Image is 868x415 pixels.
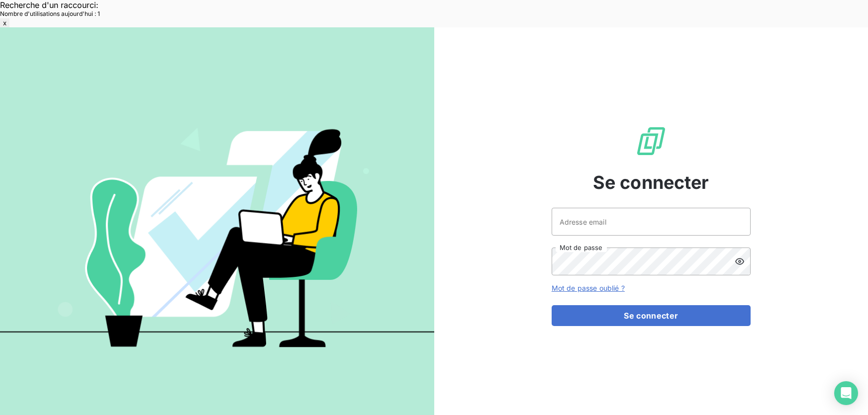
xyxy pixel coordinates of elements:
[593,169,709,196] span: Se connecter
[552,208,751,236] input: placeholder
[552,284,625,292] a: Mot de passe oublié ?
[834,381,858,405] div: Open Intercom Messenger
[552,305,751,326] button: Se connecter
[635,125,667,157] img: Logo LeanPay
